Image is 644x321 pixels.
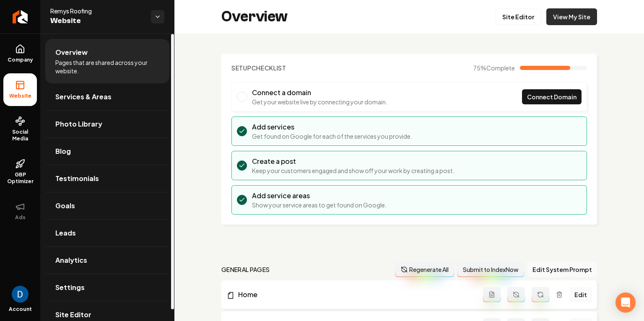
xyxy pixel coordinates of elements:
h2: Checklist [231,64,286,72]
span: Overview [55,47,88,57]
p: Show your service areas to get found on Google. [252,201,387,209]
h3: Connect a domain [252,88,387,98]
a: Home [226,290,483,300]
h2: general pages [221,265,270,274]
h3: Add services [252,122,412,132]
span: Ads [12,214,29,221]
a: Edit [569,287,592,302]
span: Remys Roofing [50,7,144,15]
span: GBP Optimizer [3,171,37,185]
span: Company [4,57,36,63]
a: Settings [45,274,169,301]
a: Testimonials [45,165,169,192]
a: Services & Areas [45,83,169,110]
a: Connect Domain [522,89,582,104]
p: Keep your customers engaged and show off your work by creating a post. [252,166,454,175]
span: Site Editor [55,310,91,320]
h3: Add service areas [252,191,387,201]
a: Company [3,37,37,70]
a: Goals [45,192,169,219]
h2: Overview [221,8,288,25]
a: Social Media [3,109,37,149]
span: Connect Domain [527,93,576,101]
p: Get your website live by connecting your domain. [252,98,387,106]
button: Submit to IndexNow [457,262,524,277]
a: Analytics [45,247,169,274]
a: Blog [45,138,169,165]
img: Rebolt Logo [13,10,28,23]
a: View My Site [546,8,597,25]
p: Get found on Google for each of the services you provide. [252,132,412,140]
img: David Rice [12,286,29,303]
span: Analytics [55,255,87,265]
div: Open Intercom Messenger [615,293,636,313]
span: Social Media [3,129,37,142]
a: Leads [45,220,169,246]
button: Regenerate All [395,262,454,277]
span: Setup [231,64,252,72]
a: GBP Optimizer [3,152,37,192]
span: 75 % [473,64,515,72]
span: Leads [55,228,76,238]
span: Photo Library [55,119,102,129]
span: Goals [55,201,75,211]
span: Account [9,306,32,313]
span: Testimonials [55,173,99,184]
span: Website [50,15,144,27]
span: Pages that are shared across your website. [55,58,159,75]
a: Photo Library [45,111,169,137]
button: Ads [3,195,37,228]
span: Blog [55,146,71,156]
span: Services & Areas [55,92,112,102]
span: Complete [486,64,515,72]
button: Edit System Prompt [527,262,597,277]
span: Settings [55,282,85,293]
button: Add admin page prompt [483,287,501,302]
button: Open user button [12,286,29,303]
span: Website [6,93,35,99]
h3: Create a post [252,156,454,166]
a: Site Editor [495,8,541,25]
